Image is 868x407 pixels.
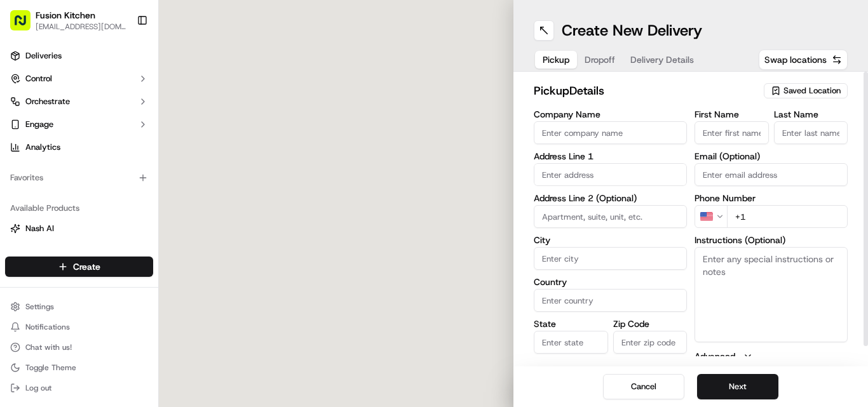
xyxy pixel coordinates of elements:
label: City [534,236,687,244]
button: Engage [5,114,153,135]
input: Enter company name [534,121,687,144]
input: Enter first name [695,121,769,144]
label: Country [534,277,687,286]
button: Toggle Theme [5,359,153,377]
button: Notifications [5,318,153,336]
span: Chat with us! [25,342,72,352]
span: Log out [25,383,51,393]
label: Last Name [774,110,848,119]
label: Company Name [534,110,687,119]
span: Analytics [25,142,60,153]
a: Deliveries [5,46,153,66]
label: Address Line 2 (Optional) [534,194,687,203]
button: Fusion Kitchen[EMAIL_ADDRESS][DOMAIN_NAME] [5,5,132,36]
span: Dropoff [585,53,615,66]
div: Favorites [5,168,153,188]
button: Next [697,374,778,399]
label: Zip Code [613,319,688,328]
button: Advanced [695,350,848,363]
label: State [534,319,608,328]
input: Enter state [534,331,608,354]
button: Fusion Kitchen [36,9,95,22]
button: Log out [5,379,153,397]
span: Engage [25,119,53,130]
span: Delivery Details [630,53,694,66]
span: Fleet [25,246,44,257]
input: Enter country [534,289,687,312]
span: Toggle Theme [25,363,76,373]
span: Nash AI [25,223,54,234]
label: Instructions (Optional) [695,236,848,244]
span: Deliveries [25,50,62,62]
label: Phone Number [695,194,848,203]
label: Advanced [695,350,735,363]
button: [EMAIL_ADDRESS][DOMAIN_NAME] [36,22,126,32]
input: Enter zip code [613,331,688,354]
button: Create [5,257,153,277]
span: Create [73,260,100,273]
span: Settings [25,302,54,312]
button: Saved Location [764,82,848,100]
button: Settings [5,298,153,316]
span: Control [25,73,52,84]
input: Enter address [534,163,687,186]
label: Email (Optional) [695,152,848,161]
button: Fleet [5,241,153,262]
h2: pickup Details [534,82,756,100]
button: Swap locations [759,50,848,70]
button: Cancel [603,374,684,399]
span: Pickup [543,53,569,66]
input: Apartment, suite, unit, etc. [534,205,687,228]
button: Orchestrate [5,91,153,112]
button: Chat with us! [5,338,153,356]
input: Enter phone number [727,205,848,228]
h1: Create New Delivery [562,20,702,41]
a: Fleet [10,246,148,257]
input: Enter city [534,247,687,270]
span: Orchestrate [25,96,70,107]
input: Enter last name [774,121,848,144]
button: Nash AI [5,218,153,239]
span: Saved Location [783,85,841,97]
label: First Name [695,110,769,119]
div: Available Products [5,198,153,218]
a: Analytics [5,137,153,157]
a: Nash AI [10,223,148,234]
button: Control [5,69,153,89]
input: Enter email address [695,163,848,186]
label: Address Line 1 [534,152,687,161]
span: Swap locations [764,53,827,66]
span: Notifications [25,322,70,332]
